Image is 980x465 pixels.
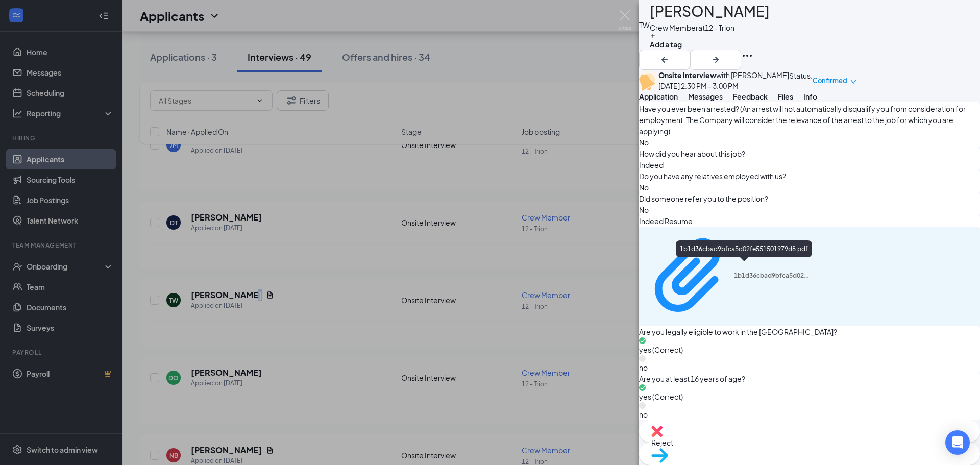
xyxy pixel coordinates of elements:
a: Paperclip1b1d36cbad9bfca5d02fe551501979d8.pdf [645,231,811,322]
span: Feedback [733,92,768,101]
span: Files [778,92,793,101]
div: 1b1d36cbad9bfca5d02fe551501979d8.pdf [676,240,812,257]
div: [DATE] 2:30 PM - 3:00 PM [658,80,789,91]
div: 1b1d36cbad9bfca5d02fe551501979d8.pdf [734,272,811,280]
span: No [639,204,980,215]
span: Indeed Resume [639,215,693,227]
span: Indeed [639,159,980,170]
svg: Plus [650,33,656,39]
span: Are you at least 16 years of age? [639,373,980,384]
span: Are you legally eligible to work in the [GEOGRAPHIC_DATA]? [639,326,980,337]
span: Application [639,92,678,101]
span: no [639,409,980,420]
span: Info [803,92,817,101]
span: Messages [688,92,723,101]
span: no [639,362,980,373]
svg: ArrowRight [709,54,722,66]
svg: Ellipses [741,50,753,62]
div: Status : [789,70,813,91]
svg: ArrowLeftNew [658,54,671,66]
div: TW [639,19,650,31]
span: yes (Correct) [639,391,980,402]
div: Crew Member at 12 - Trion [650,22,770,33]
button: PlusAdd a tag [650,33,682,50]
span: down [850,78,857,85]
span: yes (Correct) [639,344,980,355]
span: Have you ever been arrested? (An arrest will not automatically disqualify you from consideration ... [639,103,980,137]
div: with [PERSON_NAME] [658,70,789,80]
span: Confirmed [813,76,847,86]
div: Open Intercom Messenger [945,430,970,455]
button: ArrowLeftNew [639,50,690,70]
svg: Paperclip [645,231,734,320]
span: Do you have any relatives employed with us? [639,170,786,182]
b: Onsite Interview [658,70,716,80]
span: How did you hear about this job? [639,148,745,159]
span: Did someone refer you to the position? [639,193,768,204]
span: Reject [651,437,968,448]
span: No [639,182,980,193]
span: No [639,137,980,148]
button: ArrowRight [690,50,741,70]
